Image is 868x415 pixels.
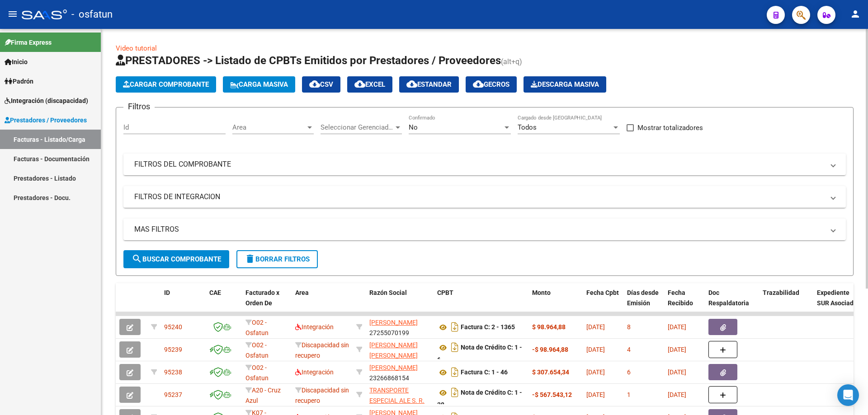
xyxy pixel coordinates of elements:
[295,387,349,404] span: Discapacidad sin recupero
[532,368,569,376] strong: $ 307.654,34
[466,76,517,93] button: Gecros
[245,289,279,307] span: Facturado x Orden De
[134,224,824,234] mat-panel-title: MAS FILTROS
[295,323,334,331] span: Integración
[369,364,418,371] span: [PERSON_NAME]
[116,54,501,67] span: PRESTADORES -> Listado de CPBTs Emitidos por Prestadores / Proveedores
[449,365,461,379] i: Descargar documento
[369,319,418,326] span: [PERSON_NAME]
[295,341,349,359] span: Discapacidad sin recupero
[586,289,619,296] span: Fecha Cpbt
[309,79,320,89] mat-icon: cloud_download
[668,346,686,353] span: [DATE]
[232,123,306,131] span: Area
[668,323,686,331] span: [DATE]
[160,283,206,323] datatable-header-cell: ID
[813,283,863,323] datatable-header-cell: Expediente SUR Asociado
[518,123,537,131] span: Todos
[627,289,659,307] span: Días desde Emisión
[449,385,461,400] i: Descargar documento
[369,363,430,382] div: 23266868154
[817,289,857,307] span: Expediente SUR Asociado
[763,289,799,296] span: Trazabilidad
[586,323,605,331] span: [DATE]
[369,317,430,336] div: 27255070199
[586,391,605,398] span: [DATE]
[532,346,568,353] strong: -$ 98.964,88
[668,368,686,376] span: [DATE]
[116,44,157,52] a: Video tutorial
[354,80,385,89] span: EXCEL
[164,391,182,398] span: 95237
[705,283,759,323] datatable-header-cell: Doc Respaldatoria
[123,186,846,208] mat-expansion-panel-header: FILTROS DE INTEGRACION
[586,346,605,353] span: [DATE]
[627,391,631,398] span: 1
[295,289,309,296] span: Area
[437,389,522,409] strong: Nota de Crédito C: 1 - 28
[123,100,155,113] h3: Filtros
[5,115,87,125] span: Prestadores / Proveedores
[627,368,631,376] span: 6
[461,369,508,376] strong: Factura C: 1 - 46
[209,289,221,296] span: CAE
[473,80,509,89] span: Gecros
[123,250,229,268] button: Buscar Comprobante
[309,80,333,89] span: CSV
[292,283,353,323] datatable-header-cell: Area
[532,289,551,296] span: Monto
[437,344,522,364] strong: Nota de Crédito C: 1 - 6
[245,341,269,369] span: O02 - Osfatun Propio
[837,384,859,406] div: Open Intercom Messenger
[134,192,824,202] mat-panel-title: FILTROS DE INTEGRACION
[449,320,461,334] i: Descargar documento
[531,80,599,89] span: Descarga Masiva
[123,154,846,175] mat-expansion-panel-header: FILTROS DEL COMPROBANTE
[668,391,686,398] span: [DATE]
[406,79,417,89] mat-icon: cloud_download
[123,219,846,240] mat-expansion-panel-header: MAS FILTROS
[164,323,182,331] span: 95240
[532,323,566,331] strong: $ 98.964,88
[164,289,170,296] span: ID
[7,9,18,19] mat-icon: menu
[245,255,310,263] span: Borrar Filtros
[164,346,182,353] span: 95239
[245,319,269,347] span: O02 - Osfatun Propio
[321,123,394,131] span: Seleccionar Gerenciador
[461,324,515,331] strong: Factura C: 2 - 1365
[524,76,606,93] app-download-masive: Descarga masiva de comprobantes (adjuntos)
[123,80,209,89] span: Cargar Comprobante
[409,123,418,131] span: No
[449,340,461,354] i: Descargar documento
[627,346,631,353] span: 4
[369,289,407,296] span: Razón Social
[134,159,824,169] mat-panel-title: FILTROS DEL COMPROBANTE
[245,387,281,404] span: A20 - Cruz Azul
[245,364,269,392] span: O02 - Osfatun Propio
[708,289,749,307] span: Doc Respaldatoria
[164,368,182,376] span: 95238
[245,253,255,264] mat-icon: delete
[5,37,52,47] span: Firma Express
[242,283,292,323] datatable-header-cell: Facturado x Orden De
[369,387,425,415] span: TRANSPORTE ESPECIAL ALE S. R. L.
[406,80,452,89] span: Estandar
[501,57,522,66] span: (alt+q)
[236,250,318,268] button: Borrar Filtros
[627,323,631,331] span: 8
[230,80,288,89] span: Carga Masiva
[528,283,583,323] datatable-header-cell: Monto
[759,283,813,323] datatable-header-cell: Trazabilidad
[5,57,28,67] span: Inicio
[369,340,430,359] div: 27426465723
[132,253,142,264] mat-icon: search
[354,79,365,89] mat-icon: cloud_download
[434,283,528,323] datatable-header-cell: CPBT
[668,289,693,307] span: Fecha Recibido
[369,385,430,404] div: 30718382145
[623,283,664,323] datatable-header-cell: Días desde Emisión
[586,368,605,376] span: [DATE]
[71,5,113,24] span: - osfatun
[473,79,484,89] mat-icon: cloud_download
